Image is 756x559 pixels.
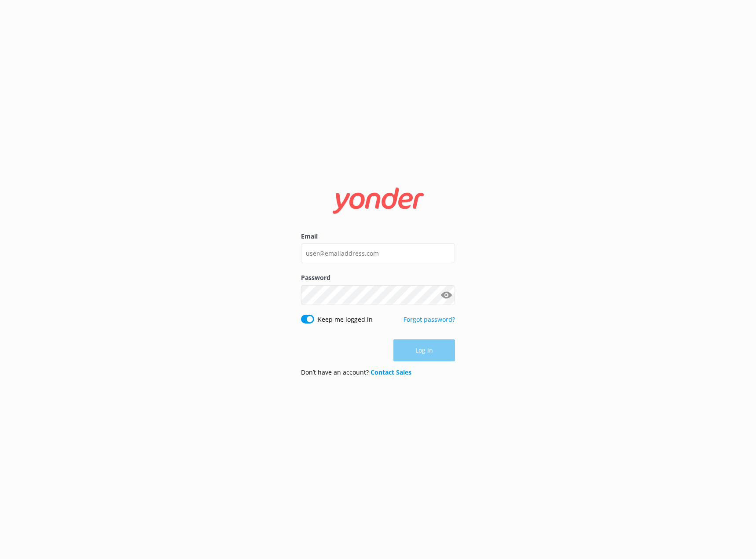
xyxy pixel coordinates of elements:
label: Email [301,232,455,241]
a: Contact Sales [371,368,411,376]
p: Don’t have an account? [301,368,411,377]
label: Keep me logged in [318,315,373,324]
label: Password [301,273,455,283]
button: Show password [437,286,455,304]
a: Forgot password? [404,315,455,324]
input: user@emailaddress.com [301,243,455,263]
